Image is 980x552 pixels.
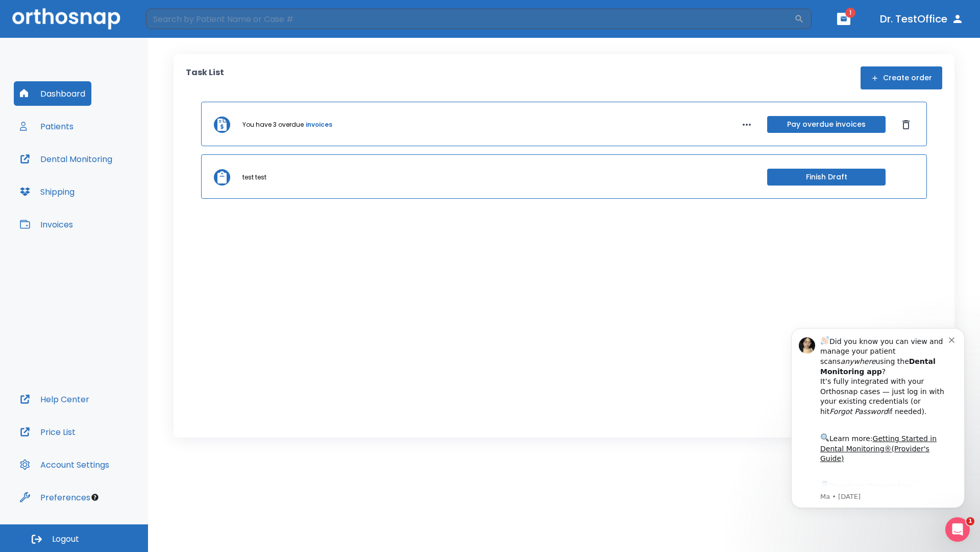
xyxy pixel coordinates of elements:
[861,66,942,89] button: Create order
[776,313,980,524] iframe: Intercom notifications message
[52,534,79,545] span: Logout
[14,387,95,411] button: Help Center
[173,22,181,30] button: Dismiss notification
[90,493,100,502] div: Tooltip anchor
[44,169,135,188] a: App Store
[186,66,224,89] p: Task List
[14,179,81,204] button: Shipping
[14,81,91,106] button: Dashboard
[242,173,266,182] p: test test
[44,179,173,189] p: Message from Ma, sent 3w ago
[14,420,82,444] button: Price List
[44,167,173,219] div: Download the app: | ​ Let us know if you need help getting started!
[14,452,115,477] button: Account Settings
[14,212,79,237] button: Invoices
[876,10,968,28] button: Dr. TestOffice
[845,8,855,18] span: 1
[767,116,886,133] button: Pay overdue invoices
[945,517,970,542] iframe: Intercom live chat
[898,117,914,133] button: Dismiss
[767,169,886,186] button: Finish Draft
[14,114,80,139] button: Patients
[12,8,120,29] img: Orthosnap
[14,485,96,510] button: Preferences
[242,120,304,129] p: You have 3 overdue
[14,147,118,171] button: Dental Monitoring
[146,9,794,29] input: Search by Patient Name or Case #
[966,517,974,525] span: 1
[306,120,332,129] a: invoices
